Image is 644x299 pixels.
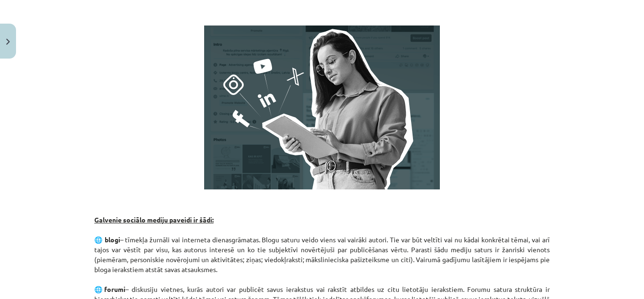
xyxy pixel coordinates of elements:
[104,285,125,293] strong: forumi
[6,39,10,45] img: icon-close-lesson-0947bae3869378f0d4975bcd49f059093ad1ed9edebbc8119c70593378902aed.svg
[94,215,214,224] u: Galvenie sociālo mediju paveidi ir šādi:
[94,285,104,293] b: 🌐
[94,235,103,244] b: 🌐
[105,235,120,244] strong: blogi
